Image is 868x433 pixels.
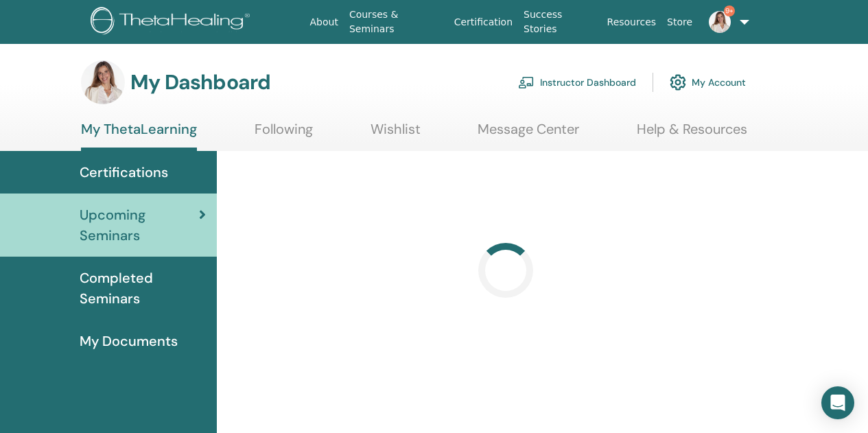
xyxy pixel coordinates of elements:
img: default.jpg [81,60,125,104]
a: Courses & Seminars [344,2,449,42]
a: Message Center [478,121,579,148]
span: My Documents [80,331,178,351]
span: 9+ [724,5,735,16]
a: Success Stories [518,2,601,42]
h3: My Dashboard [130,70,270,95]
span: Upcoming Seminars [80,204,199,246]
span: Completed Seminars [80,268,206,309]
a: Following [255,121,313,148]
div: Open Intercom Messenger [821,386,854,419]
a: Store [661,10,698,35]
a: Instructor Dashboard [518,67,636,97]
a: My ThetaLearning [81,121,197,151]
a: My Account [670,67,746,97]
img: cog.svg [670,71,686,94]
a: Help & Resources [637,121,747,148]
a: Resources [602,10,662,35]
img: chalkboard-teacher.svg [518,76,535,89]
span: Certifications [80,162,168,183]
a: Wishlist [371,121,421,148]
img: logo.png [91,7,255,38]
a: Certification [449,10,518,35]
a: About [305,10,344,35]
img: default.jpg [709,11,731,33]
